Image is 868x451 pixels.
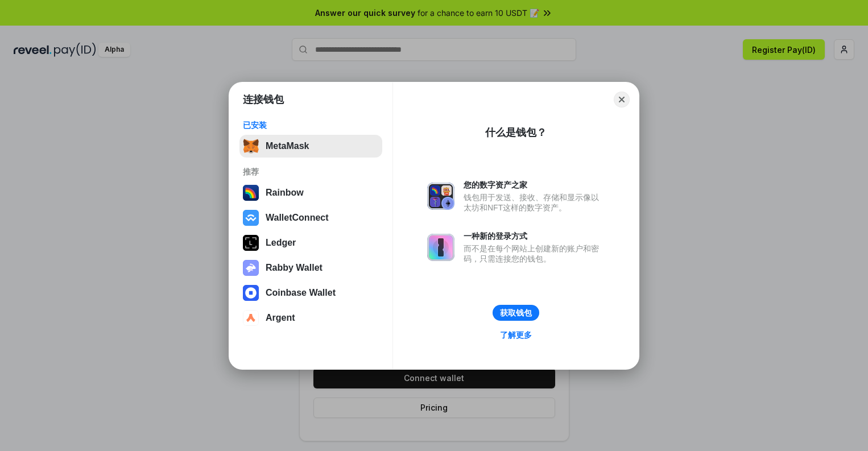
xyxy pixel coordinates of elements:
a: 了解更多 [493,328,539,342]
button: Argent [239,307,382,329]
button: Rabby Wallet [239,256,382,279]
div: Coinbase Wallet [266,288,336,298]
button: Ledger [239,231,382,254]
img: svg+xml,%3Csvg%20xmlns%3D%22http%3A%2F%2Fwww.w3.org%2F2000%2Fsvg%22%20fill%3D%22none%22%20viewBox... [243,260,259,276]
div: MetaMask [266,141,309,151]
div: 一种新的登录方式 [464,231,605,241]
div: 钱包用于发送、接收、存储和显示像以太坊和NFT这样的数字资产。 [464,192,605,213]
button: Rainbow [239,181,382,204]
div: 了解更多 [500,330,532,340]
button: 获取钱包 [493,305,539,321]
img: svg+xml,%3Csvg%20width%3D%2228%22%20height%3D%2228%22%20viewBox%3D%220%200%2028%2028%22%20fill%3D... [243,285,259,301]
h1: 连接钱包 [243,93,284,106]
img: svg+xml,%3Csvg%20width%3D%22120%22%20height%3D%22120%22%20viewBox%3D%220%200%20120%20120%22%20fil... [243,185,259,201]
div: 获取钱包 [500,308,532,318]
button: MetaMask [239,135,382,158]
img: svg+xml,%3Csvg%20xmlns%3D%22http%3A%2F%2Fwww.w3.org%2F2000%2Fsvg%22%20fill%3D%22none%22%20viewBox... [427,183,454,210]
div: 您的数字资产之家 [464,180,605,190]
div: 已安装 [243,120,379,130]
div: 推荐 [243,167,379,177]
div: 什么是钱包？ [485,126,547,139]
img: svg+xml,%3Csvg%20fill%3D%22none%22%20height%3D%2233%22%20viewBox%3D%220%200%2035%2033%22%20width%... [243,138,259,154]
button: Coinbase Wallet [239,282,382,304]
div: Ledger [266,238,296,248]
div: Rabby Wallet [266,263,323,273]
div: Argent [266,313,295,323]
img: svg+xml,%3Csvg%20xmlns%3D%22http%3A%2F%2Fwww.w3.org%2F2000%2Fsvg%22%20fill%3D%22none%22%20viewBox... [427,234,454,261]
div: Rainbow [266,188,304,198]
img: svg+xml,%3Csvg%20xmlns%3D%22http%3A%2F%2Fwww.w3.org%2F2000%2Fsvg%22%20width%3D%2228%22%20height%3... [243,235,259,251]
img: svg+xml,%3Csvg%20width%3D%2228%22%20height%3D%2228%22%20viewBox%3D%220%200%2028%2028%22%20fill%3D... [243,210,259,226]
button: Close [614,92,630,107]
div: 而不是在每个网站上创建新的账户和密码，只需连接您的钱包。 [464,243,605,264]
div: WalletConnect [266,213,329,223]
img: svg+xml,%3Csvg%20width%3D%2228%22%20height%3D%2228%22%20viewBox%3D%220%200%2028%2028%22%20fill%3D... [243,310,259,326]
button: WalletConnect [239,206,382,229]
